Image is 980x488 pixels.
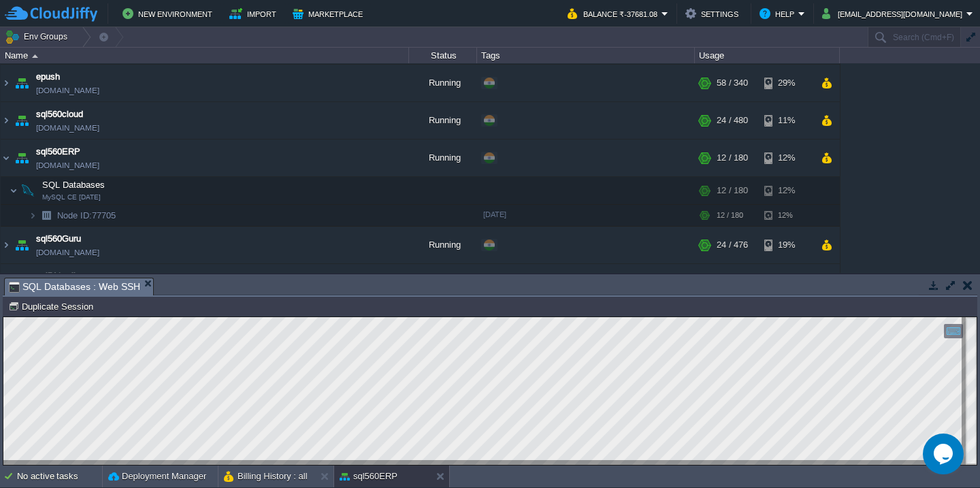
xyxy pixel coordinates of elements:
[409,140,477,176] div: Running
[5,5,97,22] img: CloudJiffy
[409,65,477,101] div: Running
[759,5,798,22] button: Help
[764,140,808,176] div: 12%
[409,102,477,139] div: Running
[108,470,206,483] button: Deployment Manager
[764,264,808,301] div: 8%
[717,227,748,263] div: 24 / 476
[1,140,12,176] img: AMDAwAAAACH5BAEAAAAALAAAAAABAAEAAAICRAEAOw==
[122,5,216,22] button: New Environment
[12,65,31,101] img: AMDAwAAAACH5BAEAAAAALAAAAAABAAEAAAICRAEAOw==
[696,48,839,63] div: Usage
[483,210,506,218] span: [DATE]
[409,227,477,263] div: Running
[12,102,31,139] img: AMDAwAAAACH5BAEAAAAALAAAAAABAAEAAAICRAEAOw==
[36,145,80,159] a: sql560ERP
[36,232,81,246] a: sql560Guru
[568,5,661,22] button: Balance ₹-37681.08
[685,5,742,22] button: Settings
[1,102,12,139] img: AMDAwAAAACH5BAEAAAAALAAAAAABAAEAAAICRAEAOw==
[18,177,37,204] img: AMDAwAAAACH5BAEAAAAALAAAAAABAAEAAAICRAEAOw==
[1,227,12,263] img: AMDAwAAAACH5BAEAAAAALAAAAAABAAEAAAICRAEAOw==
[409,264,477,301] div: Running
[293,5,367,22] button: Marketplace
[41,179,107,191] span: SQL Databases
[36,121,99,135] span: [DOMAIN_NAME]
[717,65,748,101] div: 58 / 340
[764,227,808,263] div: 19%
[12,264,31,301] img: AMDAwAAAACH5BAEAAAAALAAAAAABAAEAAAICRAEAOw==
[229,5,280,22] button: Import
[717,177,748,204] div: 12 / 180
[764,205,808,226] div: 12%
[36,270,85,283] a: sql560online
[923,434,966,474] iframe: chat widget
[36,84,99,97] a: [DOMAIN_NAME]
[224,470,308,483] button: Billing History : all
[764,65,808,101] div: 29%
[822,5,966,22] button: [EMAIL_ADDRESS][DOMAIN_NAME]
[717,140,748,176] div: 12 / 180
[41,180,107,190] a: SQL DatabasesMySQL CE [DATE]
[8,300,97,312] button: Duplicate Session
[340,470,397,483] button: sql560ERP
[5,27,72,46] button: Env Groups
[12,140,31,176] img: AMDAwAAAACH5BAEAAAAALAAAAAABAAEAAAICRAEAOw==
[1,65,12,101] img: AMDAwAAAACH5BAEAAAAALAAAAAABAAEAAAICRAEAOw==
[42,193,101,201] span: MySQL CE [DATE]
[764,177,808,204] div: 12%
[37,205,56,226] img: AMDAwAAAACH5BAEAAAAALAAAAAABAAEAAAICRAEAOw==
[36,108,83,121] a: sql560cloud
[36,70,60,84] a: epush
[1,264,12,301] img: AMDAwAAAACH5BAEAAAAALAAAAAABAAEAAAICRAEAOw==
[1,48,408,63] div: Name
[478,48,694,63] div: Tags
[56,210,118,221] span: 77705
[57,210,92,221] span: Node ID:
[17,466,102,487] div: No active tasks
[717,264,748,301] div: 10 / 178
[410,48,476,63] div: Status
[32,54,38,58] img: AMDAwAAAACH5BAEAAAAALAAAAAABAAEAAAICRAEAOw==
[36,159,99,172] span: [DOMAIN_NAME]
[29,205,37,226] img: AMDAwAAAACH5BAEAAAAALAAAAAABAAEAAAICRAEAOw==
[717,205,743,226] div: 12 / 180
[12,227,31,263] img: AMDAwAAAACH5BAEAAAAALAAAAAABAAEAAAICRAEAOw==
[36,246,99,259] span: [DOMAIN_NAME]
[9,278,140,295] span: SQL Databases : Web SSH
[717,102,748,139] div: 24 / 480
[10,177,18,204] img: AMDAwAAAACH5BAEAAAAALAAAAAABAAEAAAICRAEAOw==
[56,210,118,221] a: Node ID:77705
[764,102,808,139] div: 11%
